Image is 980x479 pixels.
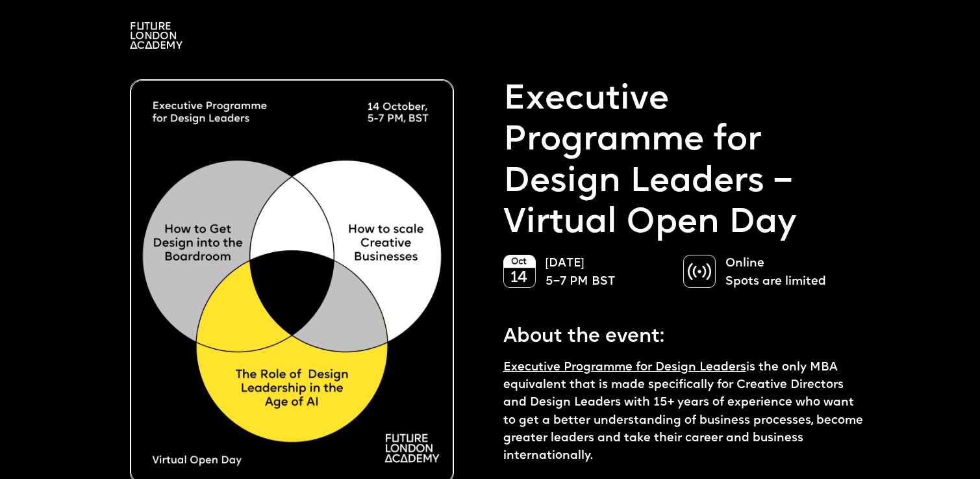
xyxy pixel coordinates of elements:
[725,255,850,290] p: Online Spots are limited
[503,79,864,244] p: Executive Programme for Design Leaders – Virtual Open Day
[130,22,182,49] img: A logo saying in 3 lines: Future London Academy
[546,255,670,290] p: [DATE] 5–7 PM BST
[503,315,864,352] p: About the event:
[503,361,746,374] a: Executive Programme for Design Leaders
